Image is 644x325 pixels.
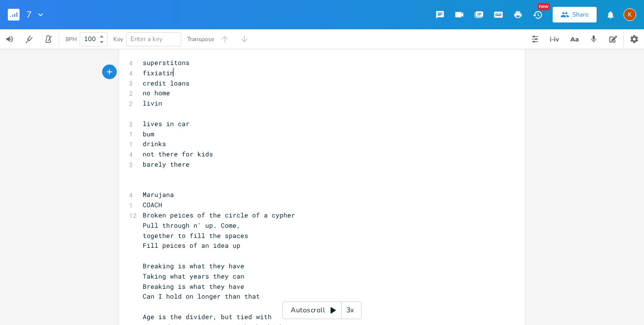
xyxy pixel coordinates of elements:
[143,231,248,240] span: together to fill the spaces
[553,7,597,22] button: Share
[143,272,244,281] span: Taking what years they can
[537,3,550,10] div: New
[342,302,359,319] div: 3x
[143,79,190,87] span: credit loans
[528,6,547,23] button: New
[187,36,214,42] div: Transpose
[143,150,213,158] span: not there for kids
[143,160,190,169] span: barely there
[143,139,166,148] span: drinks
[282,302,362,319] div: Autoscroll
[143,312,272,321] span: Age is the divider, but tied with
[143,99,162,108] span: livin
[623,3,636,26] button: K
[572,10,589,19] div: Share
[26,10,32,19] span: 7
[143,211,295,219] span: Broken peices of the circle of a cypher
[143,200,162,209] span: COACH
[130,35,163,43] span: Enter a key
[65,37,77,42] div: BPM
[143,282,244,291] span: Breaking is what they have
[143,119,190,128] span: lives in car
[143,58,190,67] span: superstitons
[143,261,244,270] span: Breaking is what they have
[143,241,240,250] span: Fill peices of an idea up
[143,68,174,77] span: fixiatin
[143,292,260,301] span: Can I hold on longer than that
[143,190,174,199] span: Marujana
[113,36,123,42] div: Key
[143,221,240,230] span: Pull through n' up. Come,
[143,88,170,97] span: no home
[143,130,154,138] span: bum
[623,8,636,21] div: Kat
